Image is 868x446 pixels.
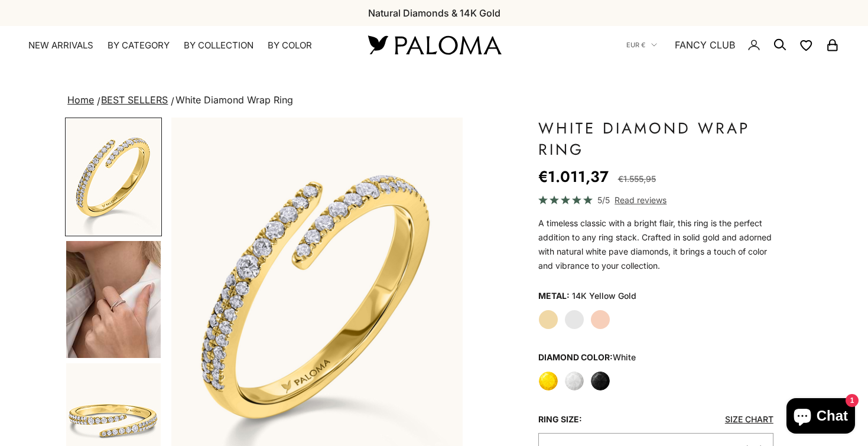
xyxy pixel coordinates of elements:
[538,118,773,160] h1: White Diamond Wrap Ring
[28,40,340,51] nav: Primary navigation
[613,352,636,362] variant-option-value: white
[538,287,570,305] legend: Metal:
[615,193,667,207] span: Read reviews
[66,119,161,235] img: #YellowGold
[538,216,773,273] p: A timeless classic with a bright flair, this ring is the perfect addition to any ring stack. Craf...
[184,40,253,51] summary: By Collection
[368,5,500,21] p: Natural Diamonds & 14K Gold
[101,94,168,106] a: BEST SELLERS
[725,414,773,424] a: Size Chart
[538,349,636,366] legend: Diamond Color:
[618,172,656,186] compare-at-price: €1.555,95
[175,94,293,106] span: White Diamond Wrap Ring
[572,287,636,305] variant-option-value: 14K Yellow Gold
[66,241,161,358] img: #YellowGold #WhiteGold #RoseGold
[597,193,610,207] span: 5/5
[675,37,735,53] a: FANCY CLUB
[783,398,859,437] inbox-online-store-chat: Shopify online store chat
[28,40,93,51] a: NEW ARRIVALS
[538,193,773,207] a: 5/5 Read reviews
[538,411,582,428] legend: Ring size:
[65,118,162,236] button: Go to item 2
[538,165,609,188] sale-price: €1.011,37
[65,240,162,359] button: Go to item 5
[626,26,840,64] nav: Secondary navigation
[65,92,803,109] nav: breadcrumbs
[626,40,645,50] span: EUR €
[268,40,312,51] summary: By Color
[108,40,170,51] summary: By Category
[626,40,657,50] button: EUR €
[67,94,94,106] a: Home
